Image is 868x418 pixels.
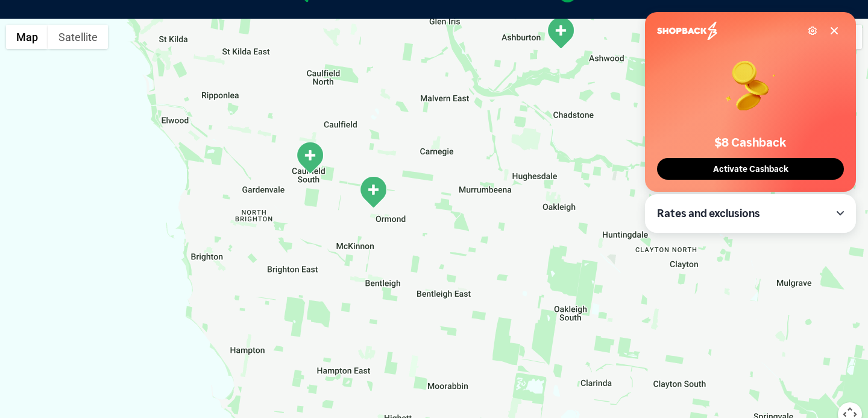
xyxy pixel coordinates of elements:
[295,141,325,174] div: Caulfield South
[546,16,576,49] div: Ashburton
[358,176,388,209] div: Glen Eira
[6,25,48,49] button: Show street map
[48,25,108,49] button: Show satellite imagery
